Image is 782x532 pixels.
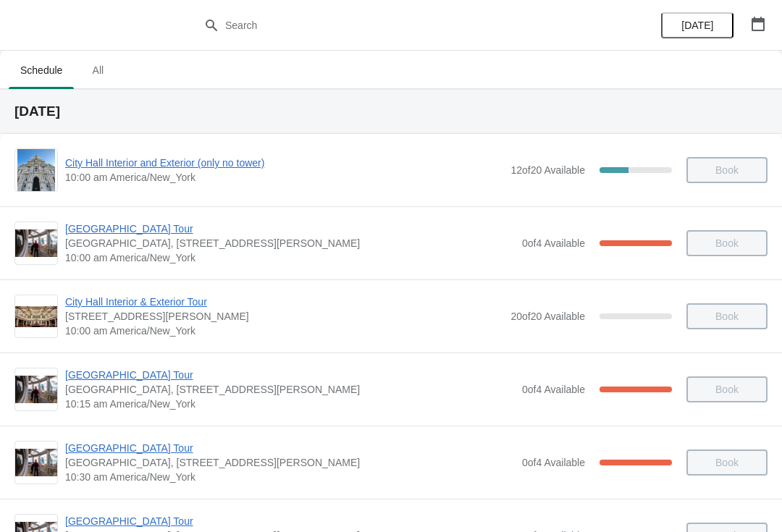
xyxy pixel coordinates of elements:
span: 12 of 20 Available [510,164,585,176]
button: [DATE] [661,12,733,38]
img: City Hall Interior & Exterior Tour | 1400 John F Kennedy Boulevard, Suite 121, Philadelphia, PA, ... [15,306,57,327]
span: [GEOGRAPHIC_DATA] Tour [65,441,515,455]
span: All [80,57,116,83]
span: [STREET_ADDRESS][PERSON_NAME] [65,309,503,324]
span: 20 of 20 Available [510,311,585,322]
span: City Hall Interior and Exterior (only no tower) [65,156,503,170]
span: 0 of 4 Available [522,457,585,468]
span: 0 of 4 Available [522,237,585,249]
span: [GEOGRAPHIC_DATA] Tour [65,368,515,382]
img: City Hall Tower Tour | City Hall Visitor Center, 1400 John F Kennedy Boulevard Suite 121, Philade... [15,449,57,477]
span: 0 of 4 Available [522,384,585,395]
span: 10:00 am America/New_York [65,250,515,265]
span: [GEOGRAPHIC_DATA], [STREET_ADDRESS][PERSON_NAME] [65,455,515,470]
img: City Hall Interior and Exterior (only no tower) | | 10:00 am America/New_York [17,149,56,191]
span: City Hall Interior & Exterior Tour [65,295,503,309]
span: [GEOGRAPHIC_DATA], [STREET_ADDRESS][PERSON_NAME] [65,236,515,250]
img: City Hall Tower Tour | City Hall Visitor Center, 1400 John F Kennedy Boulevard Suite 121, Philade... [15,376,57,404]
span: 10:00 am America/New_York [65,170,503,185]
span: 10:15 am America/New_York [65,397,515,411]
h2: [DATE] [14,104,768,119]
span: 10:30 am America/New_York [65,470,515,484]
span: 10:00 am America/New_York [65,324,503,338]
span: [GEOGRAPHIC_DATA], [STREET_ADDRESS][PERSON_NAME] [65,382,515,397]
span: [GEOGRAPHIC_DATA] Tour [65,514,515,528]
img: City Hall Tower Tour | City Hall Visitor Center, 1400 John F Kennedy Boulevard Suite 121, Philade... [15,229,57,258]
input: Search [224,12,586,38]
span: Schedule [9,57,74,83]
span: [GEOGRAPHIC_DATA] Tour [65,221,515,236]
span: [DATE] [681,20,713,31]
